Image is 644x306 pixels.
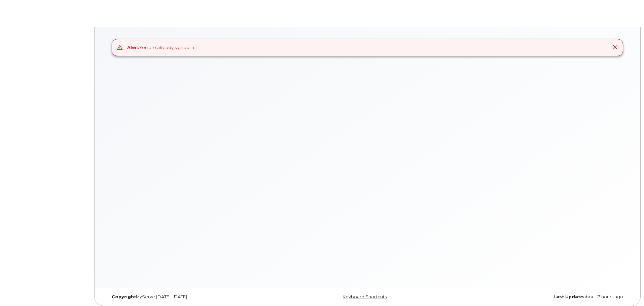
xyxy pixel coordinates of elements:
[343,294,387,299] a: Keyboard Shortcuts
[112,294,136,299] strong: Copyright
[127,45,139,50] strong: Alert
[553,294,583,299] strong: Last Update
[454,294,628,300] div: about 7 hours ago
[107,294,281,300] div: MyServe [DATE]–[DATE]
[127,44,195,51] div: You are already signed in.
